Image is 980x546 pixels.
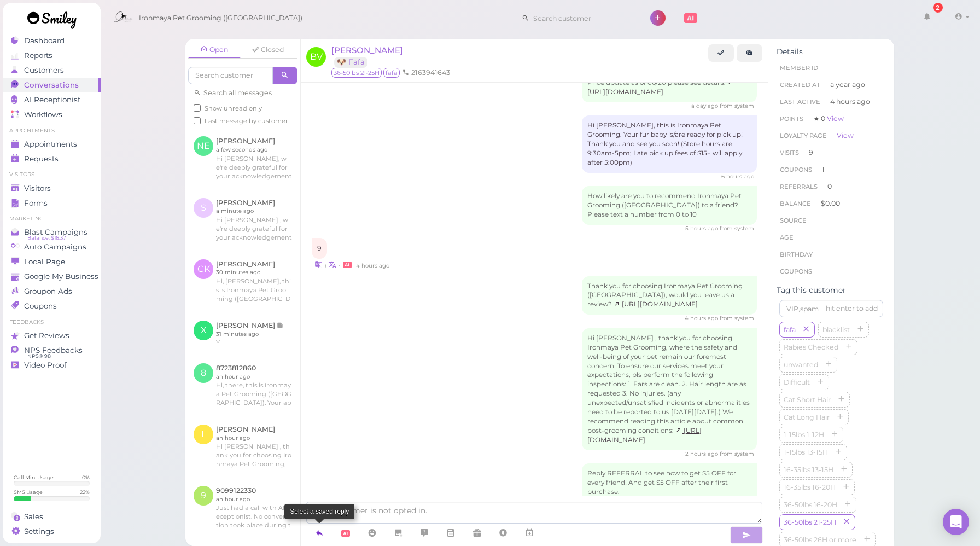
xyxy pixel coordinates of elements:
a: Customers [3,63,101,78]
span: Coupons [24,301,57,311]
span: Conversations [24,80,79,90]
a: Dashboard [3,33,101,48]
span: Member ID [780,64,818,72]
a: Settings [3,524,101,539]
span: Blast Campaigns [24,228,87,237]
div: Thank you for choosing Ironmaya Pet Grooming ([GEOGRAPHIC_DATA]), would you leave us a review? [582,276,757,315]
span: Last Active [780,98,820,106]
a: Workflows [3,107,101,122]
span: from system [720,450,754,457]
li: 1 [777,161,886,178]
a: View [837,131,854,140]
span: Ironmaya Pet Grooming ([GEOGRAPHIC_DATA]) [139,3,302,33]
span: 4 hours ago [830,97,870,107]
span: from system [720,225,754,232]
div: Open Intercom Messenger [943,509,969,535]
a: View [827,114,844,123]
span: Requests [24,154,59,164]
input: VIP,spam [779,300,883,317]
span: Reports [24,51,52,60]
span: Get Reviews [24,331,69,340]
span: 1-15lbs 13-15H [781,448,830,456]
span: fafa [383,68,400,78]
a: Reports [3,48,101,63]
span: Source [780,217,807,224]
input: Search customer [529,9,635,27]
span: AI Receptionist [24,95,80,104]
div: Tag this customer [777,286,886,295]
a: Video Proof [3,358,101,373]
a: 🐶 Fafa [334,57,367,67]
span: Groupon Ads [24,287,72,296]
span: Difficult [781,378,812,386]
span: Cat Short Hair [781,396,833,404]
input: Show unread only [194,104,201,112]
a: Requests [3,152,101,166]
span: Coupons [780,268,812,275]
span: Last message by customer [205,117,288,125]
span: 36-50lbs 21-25H [781,518,838,526]
span: blacklist [820,326,852,334]
div: 22 % [80,489,90,496]
input: Search customer [188,67,273,84]
span: 16-35lbs 13-15H [781,466,836,474]
span: Cat Long Hair [781,413,832,421]
span: Points [780,115,803,123]
a: Groupon Ads [3,284,101,299]
li: Feedbacks [3,318,101,326]
span: Coupons [780,166,812,173]
span: 36-50lbs 26H or more [781,536,859,544]
div: Call Min. Usage [14,474,54,481]
span: 36-50lbs 16-20H [781,501,839,509]
a: Blast Campaigns Balance: $16.37 [3,225,101,240]
span: NPS Feedbacks [24,346,83,355]
span: 10/07/2025 11:05am [721,173,754,180]
a: [PERSON_NAME] 🐶 Fafa [331,45,403,67]
div: Hi [PERSON_NAME] , thank you for choosing Ironmaya Pet Grooming, where the safety and well-being ... [582,328,757,450]
span: 36-50lbs 21-25H [331,68,382,78]
span: Appointments [24,140,77,149]
span: Google My Business [24,272,98,281]
a: Search all messages [194,89,272,97]
span: Workflows [24,110,62,119]
a: Open [188,42,241,59]
span: NPS® 98 [27,352,51,361]
span: $0.00 [821,199,840,207]
span: Local Page [24,257,65,266]
span: Auto Campaigns [24,242,86,252]
div: Reply REFERRAL to see how to get $5 OFF for every friend! And get $5 OFF after their first purchase. [582,463,757,502]
a: Auto Campaigns [3,240,101,254]
span: fafa [781,326,798,334]
a: Closed [242,42,294,58]
span: Balance: $16.37 [27,234,66,242]
span: Created At [780,81,820,89]
span: 1-15lbs 1-12H [781,431,826,439]
a: AI Receptionist [3,92,101,107]
span: 10/06/2025 10:15am [691,102,720,109]
span: Customers [24,66,64,75]
div: • [312,259,757,270]
span: Visitors [24,184,51,193]
i: | [325,262,326,269]
span: 16-35lbs 16-20H [781,483,838,491]
span: from system [720,102,754,109]
a: [URL][DOMAIN_NAME] [587,79,734,96]
a: Visitors [3,181,101,196]
span: 10/07/2025 11:14am [685,225,720,232]
div: 9 [312,238,327,259]
div: hit enter to add [826,304,878,313]
div: 0 % [82,474,90,481]
li: 2163941643 [400,68,453,78]
div: How likely are you to recommend Ironmaya Pet Grooming ([GEOGRAPHIC_DATA]) to a friend? Please tex... [582,186,757,225]
a: Forms [3,196,101,211]
li: Visitors [3,171,101,178]
li: 9 [777,144,886,161]
span: [PERSON_NAME] [331,45,403,55]
a: Local Page [3,254,101,269]
span: age [780,234,794,241]
span: Birthday [780,251,813,258]
span: Settings [24,527,54,536]
span: a year ago [830,80,865,90]
span: unwanted [781,361,820,369]
div: Details [777,47,886,56]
